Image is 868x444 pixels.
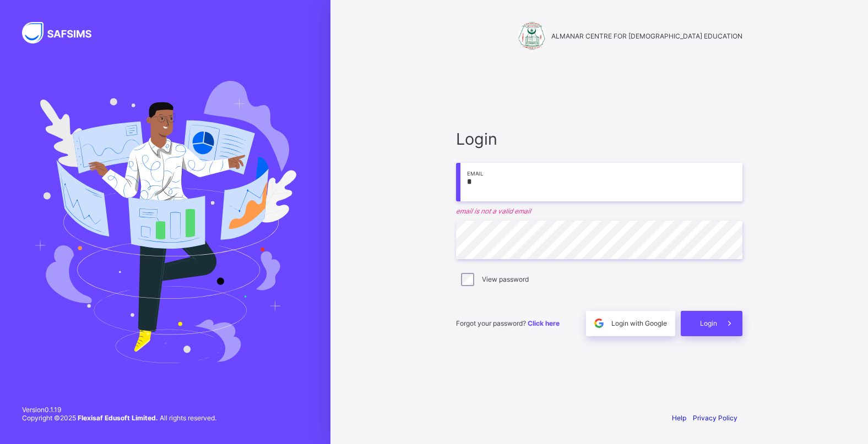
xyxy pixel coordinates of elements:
span: Copyright © 2025 All rights reserved. [22,414,216,422]
span: Login [456,129,742,149]
a: Help [672,414,686,422]
span: ALMANAR CENTRE FOR [DEMOGRAPHIC_DATA] EDUCATION [551,32,742,40]
span: Forgot your password? [456,319,560,327]
label: View password [482,275,529,283]
span: Login [700,319,717,327]
img: Hero Image [34,81,296,363]
span: Login with Google [611,319,667,327]
a: Click here [528,319,560,327]
strong: Flexisaf Edusoft Limited. [78,414,158,422]
a: Privacy Policy [693,414,737,422]
img: SAFSIMS Logo [22,22,105,43]
img: google.396cfc9801f0270233282035f929180a.svg [593,317,605,330]
em: email is not a valid email [456,207,742,215]
span: Version 0.1.19 [22,405,216,414]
